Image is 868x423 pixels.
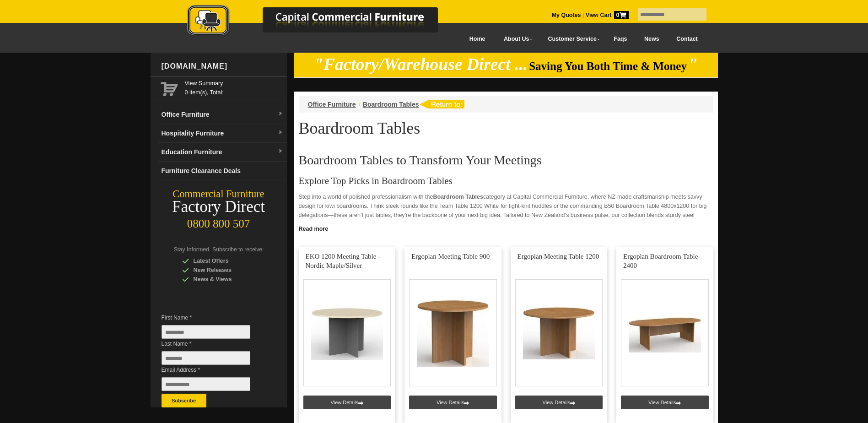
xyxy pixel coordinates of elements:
[185,79,283,96] span: 0 item(s), Total:
[605,29,636,49] a: Faqs
[162,5,482,38] img: Capital Commercial Furniture Logo
[552,12,581,18] a: My Quotes
[158,162,287,180] a: Furniture Clearance Deals
[162,377,250,391] input: Email Address *
[668,29,706,49] a: Contact
[688,55,698,74] em: "
[158,143,287,162] a: Education Furnituredropdown
[212,246,264,253] span: Subscribe to receive:
[636,29,668,49] a: News
[162,5,482,41] a: Capital Commercial Furniture Logo
[174,246,210,253] span: Stay Informed
[182,266,269,275] div: New Releases
[158,124,287,143] a: Hospitality Furnituredropdown
[278,149,283,154] img: dropdown
[158,53,287,80] div: [DOMAIN_NAME]
[151,188,287,201] div: Commercial Furniture
[358,100,361,109] li: ›
[294,222,718,233] a: Click to read more
[584,12,628,18] a: View Cart0
[182,256,269,266] div: Latest Offers
[162,351,250,365] input: Last Name *
[185,79,283,88] a: View Summary
[419,100,464,108] img: return to
[151,213,287,230] div: 0800 800 507
[433,194,483,200] strong: Boardroom Tables
[299,176,713,185] h3: Explore Top Picks in Boardroom Tables
[308,101,356,108] a: Office Furniture
[162,313,264,322] span: First Name *
[182,275,269,284] div: News & Views
[538,29,605,49] a: Customer Service
[314,55,528,74] em: "Factory/Warehouse Direct ...
[299,192,713,229] p: Step into a world of polished professionalism with the category at Capital Commercial Furniture, ...
[494,29,538,49] a: About Us
[278,130,283,136] img: dropdown
[299,153,713,167] h2: Boardroom Tables to Transform Your Meetings
[162,365,264,374] span: Email Address *
[586,12,629,18] strong: View Cart
[614,11,629,19] span: 0
[529,60,687,72] span: Saving You Both Time & Money
[162,325,250,339] input: First Name *
[158,105,287,124] a: Office Furnituredropdown
[299,119,713,137] h1: Boardroom Tables
[363,101,419,108] a: Boardroom Tables
[278,111,283,117] img: dropdown
[162,339,264,348] span: Last Name *
[162,394,206,407] button: Subscribe
[151,201,287,213] div: Factory Direct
